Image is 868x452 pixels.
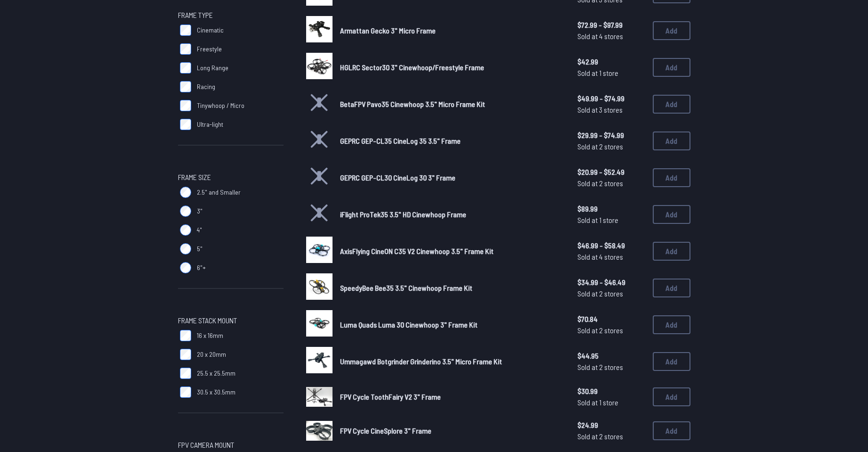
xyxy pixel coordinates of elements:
[653,95,690,114] button: Add
[577,67,645,79] span: Sold at 1 store
[178,439,234,451] span: FPV Camera Mount
[340,319,562,330] a: Luma Quads Luma 30 Cinewhoop 3" Frame Kit
[306,347,333,376] a: image
[340,26,436,35] span: Armattan Gecko 3" Micro Frame
[340,172,562,183] a: GEPRC GEP-CL30 CineLog 30 3" Frame
[180,330,191,341] input: 16 x 16mm
[197,82,215,91] span: Racing
[306,310,333,339] a: image
[197,244,203,254] span: 5"
[577,419,645,431] span: $24.99
[180,187,191,198] input: 2.5" and Smaller
[306,53,333,82] a: image
[577,203,645,214] span: $89.99
[577,31,645,42] span: Sold at 4 stores
[653,21,690,40] button: Add
[577,104,645,115] span: Sold at 3 stores
[306,387,333,407] img: image
[306,273,333,300] img: image
[340,62,562,73] a: HGLRC Sector30 3" Cinewhoop/Freestyle Frame
[180,262,191,273] input: 6"+
[340,320,478,329] span: Luma Quads Luma 30 Cinewhoop 3" Frame Kit
[577,56,645,67] span: $42.99
[197,206,203,216] span: 3"
[653,58,690,77] button: Add
[577,166,645,178] span: $20.99 - $52.49
[653,205,690,224] button: Add
[197,225,202,235] span: 4"
[340,282,562,294] a: SpeedyBee Bee35 3.5" Cinewhoop Frame Kit
[306,53,333,79] img: image
[577,350,645,362] span: $44.95
[653,315,690,334] button: Add
[577,178,645,189] span: Sold at 2 stores
[180,243,191,255] input: 5"
[340,425,562,436] a: FPV Cycle CineSplore 3" Frame
[180,386,191,398] input: 30.5 x 30.5mm
[577,93,645,104] span: $49.99 - $74.99
[197,331,223,340] span: 16 x 16mm
[340,209,562,220] a: iFlight ProTek35 3.5" HD Cinewhoop Frame
[340,247,494,255] span: AxisFlying CineON C35 V2 Cinewhoop 3.5" Frame Kit
[577,214,645,226] span: Sold at 1 store
[306,421,333,441] img: image
[180,62,191,74] input: Long Range
[340,210,466,219] span: iFlight ProTek35 3.5" HD Cinewhoop Frame
[197,369,235,378] span: 25.5 x 25.5mm
[178,9,213,21] span: Frame Type
[180,205,191,217] input: 3"
[180,81,191,92] input: Racing
[340,426,431,435] span: FPV Cycle CineSplore 3" Frame
[306,237,333,266] a: image
[653,131,690,150] button: Add
[653,279,690,297] button: Add
[340,391,562,403] a: FPV Cycle ToothFairy V2 3" Frame
[340,392,441,401] span: FPV Cycle ToothFairy V2 3" Frame
[197,44,222,54] span: Freestyle
[340,63,484,72] span: HGLRC Sector30 3" Cinewhoop/Freestyle Frame
[197,63,228,73] span: Long Range
[197,387,235,397] span: 30.5 x 30.5mm
[653,242,690,261] button: Add
[340,173,455,182] span: GEPRC GEP-CL30 CineLog 30 3" Frame
[180,100,191,111] input: Tinywhoop / Micro
[180,349,191,360] input: 20 x 20mm
[340,283,472,292] span: SpeedyBee Bee35 3.5" Cinewhoop Frame Kit
[577,288,645,299] span: Sold at 2 stores
[577,130,645,141] span: $29.99 - $74.99
[306,418,333,444] a: image
[180,43,191,55] input: Freestyle
[180,368,191,379] input: 25.5 x 25.5mm
[577,431,645,442] span: Sold at 2 stores
[653,168,690,187] button: Add
[197,350,226,359] span: 20 x 20mm
[340,136,461,145] span: GEPRC GEP-CL35 CineLog 35 3.5" Frame
[197,120,223,129] span: Ultra-light
[340,99,485,108] span: BetaFPV Pavo35 Cinewhoop 3.5" Micro Frame Kit
[306,237,333,263] img: image
[340,246,562,257] a: AxisFlying CineON C35 V2 Cinewhoop 3.5" Frame Kit
[577,251,645,263] span: Sold at 4 stores
[306,16,333,45] a: image
[577,240,645,251] span: $46.99 - $58.49
[577,397,645,408] span: Sold at 1 store
[340,99,562,110] a: BetaFPV Pavo35 Cinewhoop 3.5" Micro Frame Kit
[577,19,645,31] span: $72.99 - $97.99
[653,387,690,406] button: Add
[197,188,241,197] span: 2.5" and Smaller
[340,357,502,366] span: Ummagawd Botgrinder Grinderino 3.5" Micro Frame Kit
[197,101,244,110] span: Tinywhoop / Micro
[577,325,645,336] span: Sold at 2 stores
[577,362,645,373] span: Sold at 2 stores
[577,313,645,325] span: $70.84
[178,172,211,183] span: Frame Size
[180,224,191,236] input: 4"
[180,25,191,36] input: Cinematic
[178,315,237,326] span: Frame Stack Mount
[653,421,690,440] button: Add
[306,16,333,42] img: image
[340,135,562,147] a: GEPRC GEP-CL35 CineLog 35 3.5" Frame
[180,119,191,130] input: Ultra-light
[306,347,333,373] img: image
[340,25,562,36] a: Armattan Gecko 3" Micro Frame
